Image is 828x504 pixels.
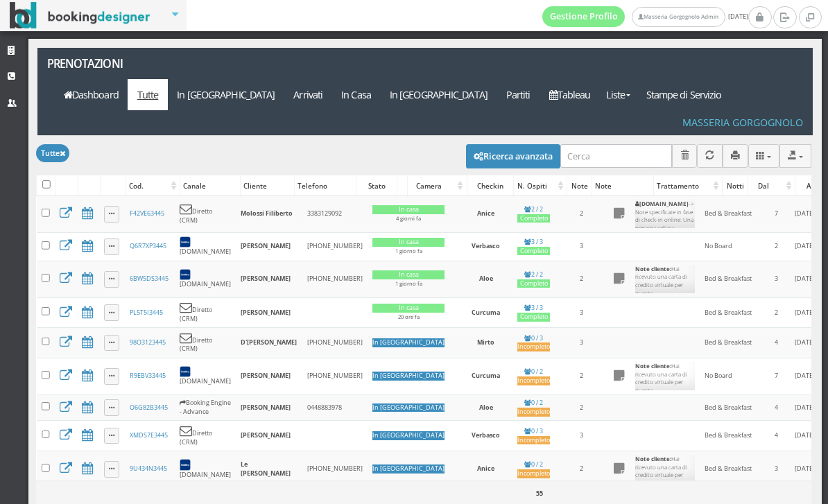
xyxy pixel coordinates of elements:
h4: Masseria Gorgognolo [682,116,803,128]
div: Checkin [467,176,513,195]
td: 3383129092 [302,195,368,232]
td: 3 [555,232,607,261]
b: [PERSON_NAME] [241,241,291,250]
b: [PERSON_NAME] [241,431,291,440]
td: Diretto (CRM) [175,297,236,327]
td: 7 [764,358,788,394]
b: Verbasco [472,241,500,250]
a: XMDS7E3445 [130,431,168,440]
b: Anice [477,209,494,218]
a: In [GEOGRAPHIC_DATA] [168,79,284,110]
a: Q6R7XP3445 [130,241,166,250]
a: 0 / 3Incompleto [517,426,550,445]
a: 0 / 2Incompleto [517,460,550,478]
td: Bed & Breakfast [700,195,764,232]
td: 4 [764,328,788,358]
a: Gestione Profilo [542,6,626,27]
div: In [GEOGRAPHIC_DATA] [372,372,445,381]
b: [DOMAIN_NAME] [635,200,689,207]
a: 3 / 3Completo [517,237,550,256]
div: N. Ospiti [514,176,567,195]
b: [PERSON_NAME] [241,403,291,412]
a: 3 / 3Completo [517,303,550,322]
div: Incompleto [517,469,550,478]
b: Note cliente: [635,362,671,370]
td: 3 [555,328,607,358]
div: Completo [517,214,550,223]
img: 7STAjs-WNfZHmYllyLag4gdhmHm8JrbmzVrznejwAeLEbpu0yDt-GlJaDipzXAZBN18=w300 [180,236,191,247]
a: Tableau [540,79,600,110]
td: 4 [764,421,788,451]
td: Bed & Breakfast [700,451,764,487]
td: Diretto (CRM) [175,195,236,232]
button: Ricerca avanzata [466,144,560,168]
td: Diretto (CRM) [175,328,236,358]
td: [DATE] [788,261,821,297]
div: In casa [372,205,445,214]
a: 98O3123445 [130,338,166,347]
a: Stampe di Servizio [637,79,731,110]
td: Booking Engine - Advance [175,394,236,420]
input: Cerca [560,144,672,167]
div: Hai ricevuto una carta di credito virtuale per questa prenotazione.Puoi effettuare l'addebito a p... [635,362,695,442]
a: 6BW5DS3445 [130,274,169,283]
div: Hai ricevuto una carta di credito virtuale per questa prenotazione.Puoi effettuare l'addebito a p... [635,265,695,329]
div: Camera [408,176,467,195]
a: Arrivati [284,79,332,110]
td: Diretto (CRM) [175,421,236,451]
td: [DOMAIN_NAME] [175,358,236,394]
td: 2 [555,358,607,394]
td: 2 [764,297,788,327]
a: 0 / 3Incompleto [517,333,550,352]
a: Dashboard [54,79,128,110]
a: PL5T5I3445 [130,308,163,317]
a: In [GEOGRAPHIC_DATA] [380,79,497,110]
div: Incompleto [517,376,550,385]
a: 0 / 2Incompleto [517,398,550,417]
td: 3 [764,261,788,297]
td: 0448883978 [302,394,368,420]
img: 7STAjs-WNfZHmYllyLag4gdhmHm8JrbmzVrznejwAeLEbpu0yDt-GlJaDipzXAZBN18=w300 [180,269,191,280]
img: 7STAjs-WNfZHmYllyLag4gdhmHm8JrbmzVrznejwAeLEbpu0yDt-GlJaDipzXAZBN18=w300 [180,459,191,470]
b: D'[PERSON_NAME] [241,338,297,347]
a: 9U434N3445 [130,464,167,473]
td: 7 [764,195,788,232]
b: [PERSON_NAME] [241,274,291,283]
button: Export [779,144,811,167]
div: In [GEOGRAPHIC_DATA] [372,464,445,473]
td: Bed & Breakfast [700,261,764,297]
b: Aloe [479,274,493,283]
b: Le [PERSON_NAME] [241,460,291,478]
td: [DOMAIN_NAME] [175,232,236,261]
img: 7STAjs-WNfZHmYllyLag4gdhmHm8JrbmzVrznejwAeLEbpu0yDt-GlJaDipzXAZBN18=w300 [180,366,191,377]
div: Trattamento [654,176,723,195]
td: 2 [555,451,607,487]
td: 2 [764,232,788,261]
div: Completo [517,313,550,322]
div: Incompleto [517,408,550,417]
td: [DATE] [788,358,821,394]
a: Partiti [497,79,540,110]
td: [PHONE_NUMBER] [302,358,368,394]
button: Aggiorna [697,144,723,167]
button: Tutte [36,144,69,162]
b: Aloe [479,403,493,412]
div: Completo [517,247,550,256]
td: [DOMAIN_NAME] [175,261,236,297]
div: -> Note specificate in fase di check-in online: Una persona celiaca [635,200,695,232]
a: Liste [600,79,637,110]
b: [PERSON_NAME] [241,371,291,380]
td: No Board [700,358,764,394]
a: F42VE63445 [130,209,164,218]
b: Mirto [477,338,494,347]
div: In [GEOGRAPHIC_DATA] [372,431,445,440]
td: 3 [555,297,607,327]
td: [DATE] [788,328,821,358]
b: Molossi Filiberto [241,209,293,218]
div: Dal [748,176,794,195]
td: [PHONE_NUMBER] [302,451,368,487]
div: Stato [356,176,397,195]
a: O6G82B3445 [130,403,168,412]
div: In casa [372,304,445,313]
td: [PHONE_NUMBER] [302,232,368,261]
